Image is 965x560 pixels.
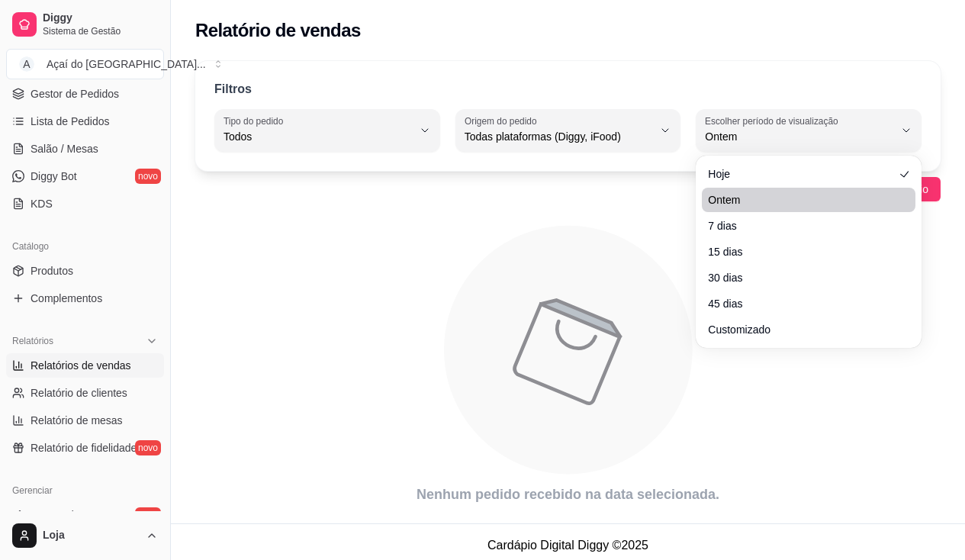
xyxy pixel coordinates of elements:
[708,296,894,311] span: 45 dias
[195,217,941,484] div: animation
[224,114,288,127] label: Tipo do pedido
[708,270,894,285] span: 30 dias
[708,192,894,208] span: Ontem
[43,11,158,25] span: Diggy
[465,114,542,127] label: Origem do pedido
[31,196,53,211] span: KDS
[708,218,894,233] span: 7 dias
[19,56,34,72] span: A
[31,263,73,278] span: Produtos
[31,385,127,401] span: Relatório de clientes
[31,413,123,428] span: Relatório de mesas
[705,129,894,144] span: Ontem
[31,291,102,306] span: Complementos
[31,86,119,101] span: Gestor de Pedidos
[31,114,110,129] span: Lista de Pedidos
[31,507,95,523] span: Entregadores
[6,234,164,259] div: Catálogo
[195,484,941,505] article: Nenhum pedido recebido na data selecionada.
[708,322,894,337] span: Customizado
[31,141,98,156] span: Salão / Mesas
[195,18,361,43] h2: Relatório de vendas
[43,25,158,37] span: Sistema de Gestão
[43,529,140,542] span: Loja
[31,169,77,184] span: Diggy Bot
[6,478,164,503] div: Gerenciar
[705,114,843,127] label: Escolher período de visualização
[12,335,53,347] span: Relatórios
[708,166,894,182] span: Hoje
[6,49,164,79] button: Select a team
[31,358,131,373] span: Relatórios de vendas
[708,244,894,259] span: 15 dias
[214,80,252,98] p: Filtros
[465,129,654,144] span: Todas plataformas (Diggy, iFood)
[31,440,137,455] span: Relatório de fidelidade
[224,129,413,144] span: Todos
[47,56,206,72] div: Açaí do [GEOGRAPHIC_DATA] ...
